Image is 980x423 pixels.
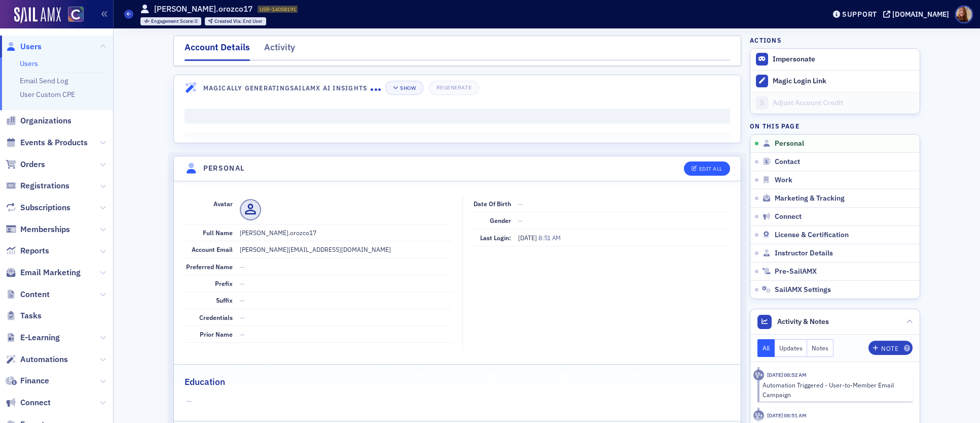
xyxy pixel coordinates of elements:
div: Note [881,346,898,351]
a: Adjust Account Credit [750,92,920,114]
span: — [186,396,728,407]
span: Date of Birth [474,200,511,208]
a: Organizations [6,115,71,126]
span: Registrations [20,180,69,191]
h4: Actions [750,36,781,45]
span: Reports [20,245,49,256]
div: Magic Login Link [773,77,915,86]
div: [DOMAIN_NAME] [892,10,949,19]
span: Full Name [203,229,233,237]
span: Finance [20,375,49,386]
div: Account Details [185,41,250,61]
button: Notes [807,339,833,357]
a: Memberships [6,224,70,235]
span: Activity & Notes [777,316,829,327]
div: Adjust Account Credit [773,99,915,108]
span: Gender [490,216,511,224]
span: Automations [20,354,68,365]
span: — [240,313,245,321]
a: User Custom CPE [20,90,75,99]
h4: Magically Generating SailAMX AI Insights [203,83,371,92]
span: Avatar [213,200,233,208]
span: [DATE] [518,234,538,242]
span: Tasks [20,310,42,321]
a: View Homepage [61,7,84,24]
img: SailAMX [14,7,61,23]
a: Reports [6,245,49,256]
span: SailAMX Settings [775,285,831,295]
a: Orders [6,159,45,170]
button: Updates [775,339,808,357]
span: License & Certification [775,231,849,240]
a: Email Send Log [20,76,68,85]
span: Organizations [20,115,71,126]
span: Instructor Details [775,249,833,258]
time: 9/28/2025 08:51 AM [767,412,807,419]
button: [DOMAIN_NAME] [883,11,953,18]
span: Pre-SailAMX [775,267,817,276]
span: — [240,330,245,338]
span: Work [775,176,792,185]
a: Events & Products [6,137,88,148]
button: Magic Login Link [750,70,920,92]
span: Prefix [215,279,233,287]
span: Connect [20,397,51,408]
span: — [240,263,245,271]
span: Marketing & Tracking [775,194,845,203]
span: Credentials [199,313,233,321]
div: Created Via: End User [205,17,266,25]
div: 0 [151,19,198,24]
span: — [240,296,245,304]
span: Memberships [20,224,70,235]
div: Activity [264,41,295,59]
span: 8:51 AM [538,234,561,242]
a: Connect [6,397,51,408]
a: Automations [6,354,68,365]
button: All [757,339,775,357]
div: Support [842,10,877,19]
span: USR-14058191 [260,6,296,13]
span: Personal [775,139,804,148]
h4: On this page [750,121,920,131]
span: Users [20,41,42,52]
span: Contact [775,157,800,167]
a: Subscriptions [6,202,70,213]
h4: Personal [203,163,245,174]
a: E-Learning [6,332,60,343]
span: Preferred Name [186,263,233,271]
span: Orders [20,159,45,170]
time: 9/28/2025 08:52 AM [767,371,807,378]
a: Registrations [6,180,69,191]
a: Content [6,289,50,300]
span: — [240,279,245,287]
span: Suffix [216,296,233,304]
span: Events & Products [20,137,88,148]
button: Impersonate [773,55,815,64]
a: Users [6,41,42,52]
span: Profile [955,6,973,23]
a: Email Marketing [6,267,81,278]
span: Connect [775,212,802,221]
button: Show [385,81,423,95]
span: Content [20,289,50,300]
img: SailAMX [68,7,84,22]
span: Email Marketing [20,267,81,278]
dd: [PERSON_NAME].orozco17 [240,224,452,241]
span: Prior Name [200,330,233,338]
button: Note [868,341,913,355]
a: Finance [6,375,49,386]
div: Engagement Score: 0 [140,17,202,25]
span: Account Email [192,245,233,253]
span: — [518,200,523,208]
div: End User [214,19,263,24]
span: — [518,216,523,224]
div: Activity [753,370,764,380]
dd: [PERSON_NAME][EMAIL_ADDRESS][DOMAIN_NAME] [240,241,452,257]
a: Tasks [6,310,42,321]
span: Created Via : [214,18,243,24]
div: Activity [753,410,764,421]
span: E-Learning [20,332,60,343]
span: Subscriptions [20,202,70,213]
h1: [PERSON_NAME].orozco17 [154,4,252,15]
